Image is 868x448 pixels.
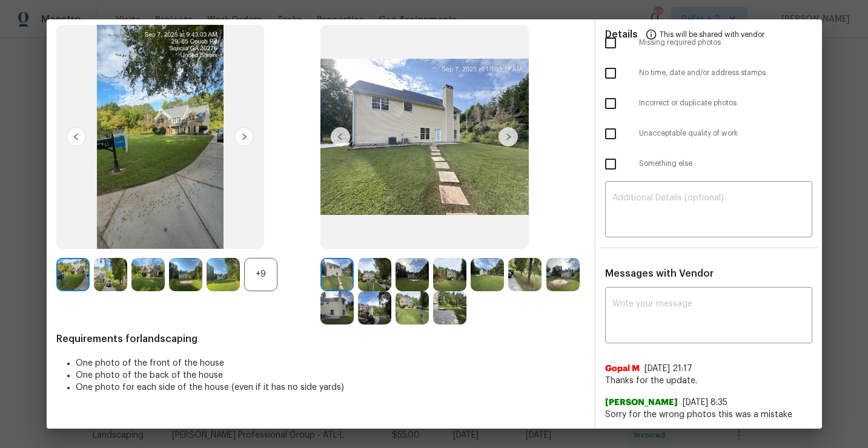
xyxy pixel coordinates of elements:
[76,369,585,381] li: One photo of the back of the house
[234,127,254,147] img: right-chevron-button-url
[595,119,822,149] div: Unacceptable quality of work
[56,333,585,345] span: Requirements for landscaping
[595,149,822,179] div: Something else
[244,258,277,291] div: +9
[605,363,640,375] span: Gopal M
[639,68,812,78] span: No time, date and/or address stamps
[644,364,692,373] span: [DATE] 21:17
[605,397,678,409] span: [PERSON_NAME]
[595,58,822,88] div: No time, date and/or address stamps
[660,19,764,48] span: This will be shared with vendor
[76,381,585,394] li: One photo for each side of the house (even if it has no side yards)
[67,127,86,147] img: left-chevron-button-url
[605,375,812,387] span: Thanks for the update.
[683,398,727,407] span: [DATE] 8:35
[639,159,812,169] span: Something else
[331,127,350,147] img: left-chevron-button-url
[595,88,822,119] div: Incorrect or duplicate photos
[605,409,812,421] span: Sorry for the wrong photos this was a mistake
[639,98,812,108] span: Incorrect or duplicate photos
[605,19,638,48] span: Details
[499,127,518,147] img: right-chevron-button-url
[76,357,585,369] li: One photo of the front of the house
[605,269,714,278] span: Messages with Vendor
[639,128,812,139] span: Unacceptable quality of work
